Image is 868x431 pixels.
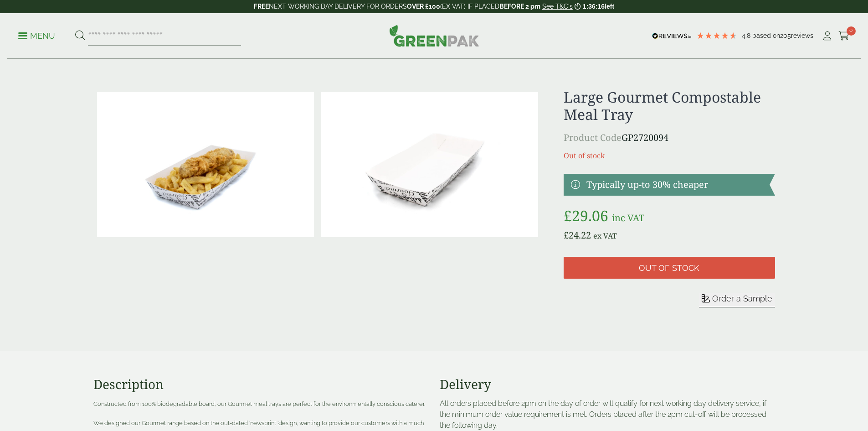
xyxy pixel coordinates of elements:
span: 205 [780,32,791,39]
h3: Delivery [440,377,775,392]
span: 1:36:16 [583,3,605,10]
button: Order a Sample [699,293,775,307]
h3: Description [93,377,429,392]
span: 0 [847,26,856,36]
span: inc VAT [612,212,644,224]
p: Menu [18,31,55,42]
h1: Large Gourmet Compostable Meal Tray [564,88,775,124]
strong: FREE [254,3,269,10]
span: left [605,3,614,10]
a: 0 [838,29,850,43]
strong: OVER £100 [407,3,440,10]
bdi: 24.22 [564,229,591,241]
img: REVIEWS.io [652,33,692,39]
span: Product Code [564,131,621,144]
span: Order a Sample [712,294,772,303]
strong: BEFORE 2 pm [499,3,540,10]
span: Out of stock [639,263,699,273]
img: IMG_4633 [321,92,538,237]
i: Cart [838,31,850,41]
span: reviews [791,32,813,39]
span: £ [564,206,572,225]
span: Constructed from 100% biodegradable board, our Gourmet meal trays are perfect for the environment... [93,400,425,407]
img: IMG_4658 [97,92,314,237]
bdi: 29.06 [564,206,608,225]
img: GreenPak Supplies [389,25,479,47]
p: Out of stock [564,150,775,161]
a: Menu [18,31,55,40]
span: 4.8 [742,32,752,39]
div: 4.79 Stars [696,31,737,40]
span: ex VAT [593,231,617,241]
i: My Account [822,31,833,41]
p: All orders placed before 2pm on the day of order will qualify for next working day delivery servi... [440,398,775,431]
span: £ [564,229,569,241]
p: GP2720094 [564,131,775,145]
a: See T&C's [542,3,573,10]
span: Based on [752,32,780,39]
